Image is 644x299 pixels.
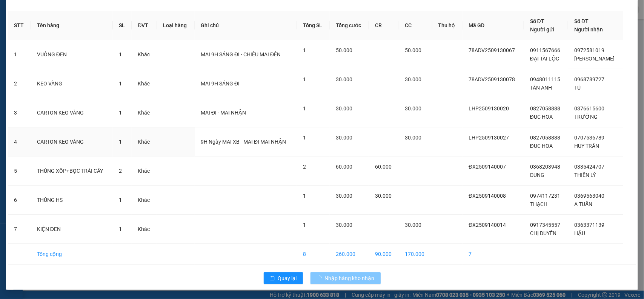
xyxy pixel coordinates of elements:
[119,81,122,87] span: 1
[432,11,463,40] th: Thu hộ
[530,56,559,62] span: ĐẠI TÀI LỘC
[132,98,157,127] td: Khác
[405,47,422,53] span: 50.000
[574,222,604,228] span: 0363371139
[132,127,157,156] td: Khác
[574,105,604,112] span: 0376615600
[119,226,122,232] span: 1
[574,26,603,33] span: Người nhận
[336,105,352,112] span: 30.000
[530,201,547,207] span: THẠCH
[31,215,113,244] td: KIỆN ĐEN
[375,164,392,170] span: 60.000
[195,11,297,40] th: Ghi chú
[574,18,589,24] span: Số ĐT
[113,11,132,40] th: SL
[463,11,524,40] th: Mã GD
[31,127,113,156] td: CARTON KEO VÀNG
[469,135,509,141] span: LHP2509130027
[574,135,604,141] span: 0707536789
[405,222,422,228] span: 30.000
[469,164,506,170] span: ĐX2509140007
[303,135,306,141] span: 1
[469,193,506,199] span: ĐX2509140008
[369,244,399,265] td: 90.000
[405,135,422,141] span: 30.000
[336,164,352,170] span: 60.000
[119,51,122,57] span: 1
[330,244,369,265] td: 260.000
[201,51,281,57] span: MAI 9H SÁNG ĐI - CHIẾU MAI ĐẾN
[574,47,604,53] span: 0972581019
[469,222,506,228] span: ĐX2509140014
[574,85,581,91] span: TÚ
[201,110,246,116] span: MAI ĐI - MAI NHẬN
[303,222,306,228] span: 1
[8,156,31,186] td: 5
[264,272,303,284] button: rollbackQuay lại
[336,135,352,141] span: 30.000
[157,11,195,40] th: Loại hàng
[399,244,432,265] td: 170.000
[119,139,122,145] span: 1
[317,276,325,281] span: loading
[31,11,113,40] th: Tên hàng
[530,172,544,178] span: DUNG
[31,69,113,98] td: KEO VÀNG
[530,47,560,53] span: 0911567666
[530,76,560,82] span: 0948011115
[132,215,157,244] td: Khác
[8,69,31,98] td: 2
[8,186,31,215] td: 6
[8,11,31,40] th: STT
[375,193,392,199] span: 30.000
[31,40,113,69] td: VUÔNG ĐEN
[574,56,615,62] span: [PERSON_NAME]
[574,230,585,236] span: HẬU
[119,197,122,203] span: 1
[132,40,157,69] td: Khác
[8,40,31,69] td: 1
[530,105,560,112] span: 0827058888
[530,26,554,33] span: Người gửi
[574,76,604,82] span: 0968789727
[303,105,306,112] span: 1
[530,114,553,120] span: ĐUC HOA
[574,201,592,207] span: A TUẤN
[369,11,399,40] th: CR
[530,135,560,141] span: 0827058888
[399,11,432,40] th: CC
[310,272,381,284] button: Nhập hàng kho nhận
[336,47,352,53] span: 50.000
[132,186,157,215] td: Khác
[132,69,157,98] td: Khác
[469,47,515,53] span: 78ADV2509130067
[530,222,560,228] span: 0917345557
[405,76,422,82] span: 30.000
[119,168,122,174] span: 2
[469,105,509,112] span: LHP2509130020
[463,244,524,265] td: 7
[31,98,113,127] td: CARTON KEO VÀNG
[201,81,240,87] span: MAI 9H SÁNG ĐI
[303,193,306,199] span: 1
[574,143,599,149] span: HUY TRẦN
[530,230,556,236] span: CHỊ DUYÊN
[330,11,369,40] th: Tổng cước
[132,11,157,40] th: ĐVT
[530,143,553,149] span: ĐUC HOA
[297,244,330,265] td: 8
[132,156,157,186] td: Khác
[201,139,286,145] span: 9H Ngày MAI XB - MAI ĐI MAI NHẬN
[405,105,422,112] span: 30.000
[574,172,596,178] span: THIÊN LÝ
[297,11,330,40] th: Tổng SL
[530,85,552,91] span: TẤN ANH
[303,76,306,82] span: 1
[8,127,31,156] td: 4
[530,18,544,24] span: Số ĐT
[574,164,604,170] span: 0335424707
[574,114,598,120] span: TRƯỜNG
[8,215,31,244] td: 7
[469,76,515,82] span: 78ADV2509130078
